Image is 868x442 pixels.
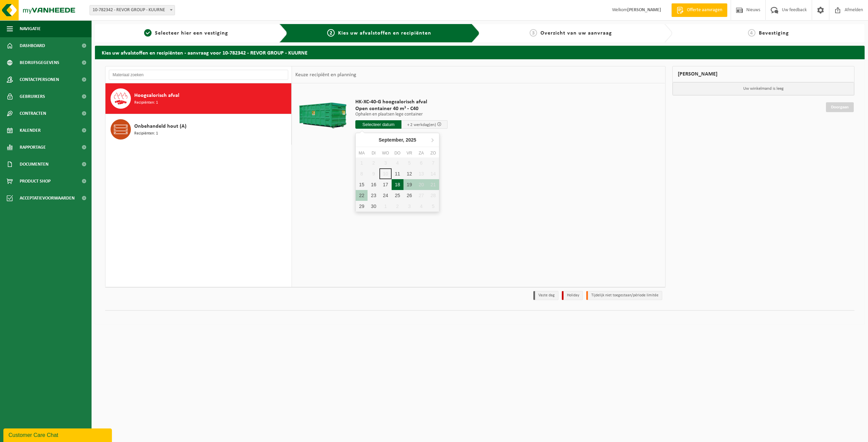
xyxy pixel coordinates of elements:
[356,150,368,156] div: ma
[562,291,583,300] li: Holiday
[403,150,415,156] div: vr
[403,190,415,201] div: 26
[144,29,152,37] span: 1
[20,156,48,173] span: Documenten
[533,291,558,300] li: Vaste dag
[355,112,448,117] p: Ophalen en plaatsen lege container
[530,29,537,37] span: 3
[105,83,292,114] button: Hoogcalorisch afval Recipiënten: 1
[407,123,436,127] span: + 2 werkdag(en)
[90,5,175,15] span: 10-782342 - REVOR GROUP - KUURNE
[392,190,403,201] div: 25
[379,190,391,201] div: 24
[368,190,379,201] div: 23
[292,66,360,83] div: Keuze recipiënt en planning
[20,54,59,71] span: Bedrijfsgegevens
[105,114,292,145] button: Onbehandeld hout (A) Recipiënten: 1
[355,120,401,129] input: Selecteer datum
[95,46,865,59] h2: Kies uw afvalstoffen en recipiënten - aanvraag voor 10-782342 - REVOR GROUP - KUURNE
[379,201,391,212] div: 1
[20,71,59,88] span: Contactpersonen
[406,138,416,142] i: 2025
[379,179,391,190] div: 17
[90,5,175,15] span: 10-782342 - REVOR GROUP - KUURNE
[355,105,448,112] span: Open container 40 m³ - C40
[134,91,179,100] span: Hoogcalorisch afval
[368,150,379,156] div: di
[376,134,419,145] div: September,
[540,30,612,36] span: Overzicht van uw aanvraag
[356,201,368,212] div: 29
[671,3,727,17] a: Offerte aanvragen
[134,130,158,137] span: Recipiënten: 1
[403,201,415,212] div: 3
[20,173,51,190] span: Product Shop
[392,201,403,212] div: 2
[427,150,439,156] div: zo
[20,105,46,122] span: Contracten
[98,29,274,37] a: 1Selecteer hier een vestiging
[134,100,158,106] span: Recipiënten: 1
[392,168,403,179] div: 11
[3,427,113,442] iframe: chat widget
[759,30,789,36] span: Bevestiging
[355,99,448,105] span: HK-XC-40-G hoogcalorisch afval
[627,7,661,13] strong: [PERSON_NAME]
[368,201,379,212] div: 30
[673,82,854,95] p: Uw winkelmand is leeg
[20,190,75,207] span: Acceptatievoorwaarden
[109,70,288,80] input: Materiaal zoeken
[20,88,45,105] span: Gebruikers
[379,150,391,156] div: wo
[20,139,46,156] span: Rapportage
[134,122,186,130] span: Onbehandeld hout (A)
[356,179,368,190] div: 15
[368,179,379,190] div: 16
[327,29,335,37] span: 2
[748,29,755,37] span: 4
[20,122,41,139] span: Kalender
[356,190,368,201] div: 22
[685,7,724,14] span: Offerte aanvragen
[403,168,415,179] div: 12
[155,30,228,36] span: Selecteer hier een vestiging
[20,37,45,54] span: Dashboard
[338,30,431,36] span: Kies uw afvalstoffen en recipiënten
[415,150,427,156] div: za
[20,20,41,37] span: Navigatie
[392,150,403,156] div: do
[392,179,403,190] div: 18
[826,102,854,112] a: Doorgaan
[672,66,855,82] div: [PERSON_NAME]
[403,179,415,190] div: 19
[586,291,662,300] li: Tijdelijk niet toegestaan/période limitée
